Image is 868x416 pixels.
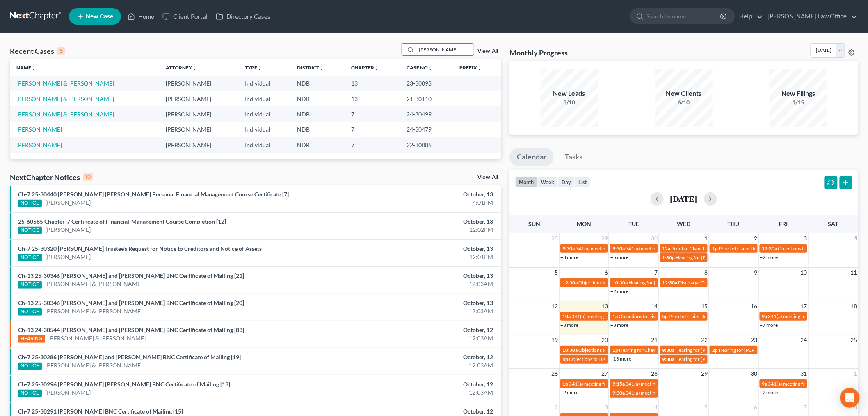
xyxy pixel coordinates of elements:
span: 22 [700,335,708,345]
a: 25-60585 Chapter-7 Certificate of Financial-Management Course Completion [12] [18,218,226,225]
a: +3 more [561,254,579,260]
span: 1 [853,369,858,379]
span: 19 [551,335,559,345]
span: 341(a) meeting for [PERSON_NAME] and [PERSON_NAME] [626,390,753,396]
div: 12:01PM [340,253,493,261]
a: Ch-7 25-30320 [PERSON_NAME] Trustee's Request for Notice to Creditors and Notice of Assets [18,245,262,252]
span: Fri [779,220,788,227]
span: 14 [651,301,659,311]
div: 1/15 [770,98,827,106]
i: unfold_more [319,66,324,71]
div: 6/10 [655,98,713,106]
a: Prefixunfold_more [460,65,482,71]
div: October, 12 [340,326,493,334]
span: 12a [662,245,671,252]
td: 24-30479 [400,122,453,137]
td: [PERSON_NAME] [159,106,238,122]
div: NOTICE [18,254,42,261]
a: [PERSON_NAME] & [PERSON_NAME] [16,111,114,118]
span: 23 [750,335,758,345]
span: 341(a) meeting for [PERSON_NAME] [569,381,649,387]
a: [PERSON_NAME] [45,253,91,261]
h2: [DATE] [670,194,697,203]
div: 5 [57,47,65,55]
span: 21 [651,335,659,345]
span: New Case [86,14,113,20]
td: 21-30110 [400,91,453,106]
a: Chapterunfold_more [351,65,379,71]
a: [PERSON_NAME] [45,388,91,397]
span: 4p [563,356,569,362]
span: 10:30a [612,280,628,286]
div: NOTICE [18,281,42,289]
a: +2 more [561,389,579,395]
span: Proof of Claim Deadline - Government for [PERSON_NAME] [669,313,797,319]
span: 6 [604,268,609,277]
span: 4 [654,402,659,412]
span: 28 [651,369,659,379]
i: unfold_more [477,66,482,71]
span: Sat [828,220,838,227]
td: [PERSON_NAME] [159,76,238,91]
button: day [558,176,575,187]
a: Nameunfold_more [16,65,36,71]
td: 23-30098 [400,76,453,91]
a: Tasks [557,148,590,166]
span: 29 [601,233,609,243]
a: [PERSON_NAME] [16,126,62,133]
a: Ch-7 25-30291 [PERSON_NAME] BNC Certificate of Mailing [15] [18,408,183,415]
td: [PERSON_NAME] [159,137,238,153]
a: Directory Cases [212,9,274,24]
span: 5 [704,402,708,412]
div: NOTICE [18,363,42,370]
span: Tue [629,220,640,227]
span: 9:30a [662,356,675,362]
span: 341(a) meeting for [PERSON_NAME] [572,313,651,319]
td: 7 [345,106,400,122]
td: 24-30499 [400,106,453,122]
div: NOTICE [18,200,42,207]
a: [PERSON_NAME] [16,141,62,148]
button: week [537,176,558,187]
div: 12:03AM [340,334,493,342]
a: +3 more [610,322,628,328]
td: NDB [290,106,345,122]
button: month [515,176,537,187]
span: Objections to Discharge Due (PFMC-7) for [PERSON_NAME] [579,280,708,286]
div: 12:03AM [340,280,493,288]
td: 13 [345,76,400,91]
div: NOTICE [18,308,42,316]
a: Ch-13 24-30544 [PERSON_NAME] and [PERSON_NAME] BNC Certificate of Mailing [83] [18,326,244,333]
div: New Filings [770,89,827,98]
span: Objections to Discharge Due (PFMC-7) for [PERSON_NAME] [619,313,748,319]
a: View All [477,175,498,180]
span: 12 [551,301,559,311]
a: Home [123,9,158,24]
span: 9:30a [612,390,625,396]
div: NOTICE [18,390,42,397]
span: 29 [700,369,708,379]
span: Thu [728,220,740,227]
a: Client Portal [158,9,212,24]
td: [PERSON_NAME] [159,91,238,106]
div: Recent Cases [10,46,65,56]
span: 9 [754,268,758,277]
a: Districtunfold_more [297,65,324,71]
a: [PERSON_NAME] & [PERSON_NAME] [48,334,146,342]
td: [PERSON_NAME] [159,122,238,137]
i: unfold_more [374,66,379,71]
div: 4:01PM [340,199,493,207]
span: 18 [850,301,858,311]
span: Hearing for [PERSON_NAME] [676,254,740,261]
span: 17 [800,301,808,311]
div: 3/10 [541,98,598,106]
i: unfold_more [257,66,262,71]
div: 12:02PM [340,226,493,234]
span: 1p [563,381,569,387]
a: Ch-7 25-30440 [PERSON_NAME] [PERSON_NAME] Personal Financial Management Course Certificate [7] [18,191,289,198]
a: [PERSON_NAME] & [PERSON_NAME] [45,280,143,288]
a: Attorneyunfold_more [166,65,197,71]
a: +7 more [760,322,778,328]
span: 10:30a [563,347,578,353]
span: 31 [800,369,808,379]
